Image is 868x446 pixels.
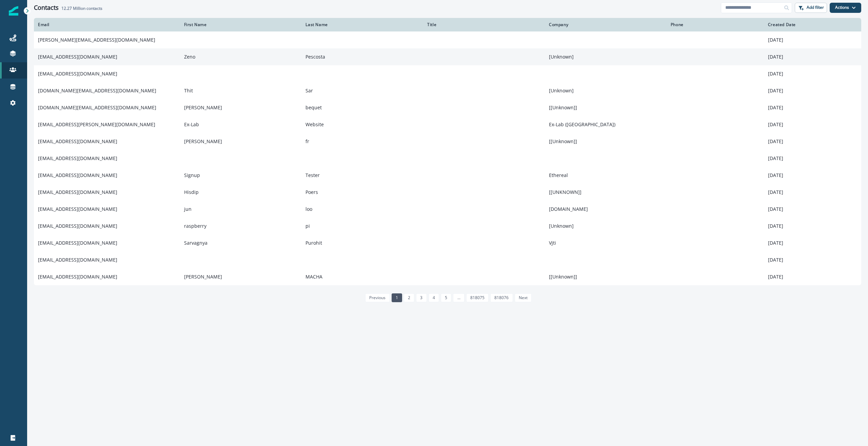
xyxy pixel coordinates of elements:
[545,99,667,116] td: [[Unknown]]
[305,22,419,27] div: Last Name
[768,206,857,213] p: [DATE]
[768,53,857,60] p: [DATE]
[768,104,857,111] p: [DATE]
[545,218,667,235] td: [Unknown]
[301,116,423,133] td: Website
[34,116,180,133] td: [EMAIL_ADDRESS][PERSON_NAME][DOMAIN_NAME]
[807,5,824,10] p: Add filter
[180,201,302,218] td: jun
[34,201,180,218] td: [EMAIL_ADDRESS][DOMAIN_NAME]
[768,70,857,77] p: [DATE]
[466,293,489,302] a: Page 818075
[61,5,85,11] span: 12.27 Million
[180,133,302,150] td: [PERSON_NAME]
[34,235,861,251] a: [EMAIL_ADDRESS][DOMAIN_NAME]SarvagnyaPurohitVjti[DATE]
[830,3,861,13] button: Actions
[34,251,180,268] td: [EMAIL_ADDRESS][DOMAIN_NAME]
[795,3,827,13] button: Add filter
[34,82,180,99] td: [DOMAIN_NAME][EMAIL_ADDRESS][DOMAIN_NAME]
[34,184,861,201] a: [EMAIL_ADDRESS][DOMAIN_NAME]HisdipPoers[[UNKNOWN]][DATE]
[768,37,857,43] p: [DATE]
[545,201,667,218] td: [DOMAIN_NAME]
[301,133,423,150] td: fr
[34,116,861,133] a: [EMAIL_ADDRESS][PERSON_NAME][DOMAIN_NAME]Ex-LabWebsiteEx-Lab ([GEOGRAPHIC_DATA])[DATE]
[34,218,180,235] td: [EMAIL_ADDRESS][DOMAIN_NAME]
[301,268,423,285] td: MACHA
[34,65,861,82] a: [EMAIL_ADDRESS][DOMAIN_NAME][DATE]
[34,133,861,150] a: [EMAIL_ADDRESS][DOMAIN_NAME][PERSON_NAME]fr[[Unknown]][DATE]
[34,82,861,99] a: [DOMAIN_NAME][EMAIL_ADDRESS][DOMAIN_NAME]ThitSar[Unknown][DATE]
[768,172,857,179] p: [DATE]
[34,235,180,251] td: [EMAIL_ADDRESS][DOMAIN_NAME]
[34,48,861,65] a: [EMAIL_ADDRESS][DOMAIN_NAME]ZenoPescosta[Unknown][DATE]
[34,4,59,12] h1: Contacts
[34,31,180,48] td: [PERSON_NAME][EMAIL_ADDRESS][DOMAIN_NAME]
[768,273,857,280] p: [DATE]
[301,184,423,201] td: Poers
[545,268,667,285] td: [[Unknown]]
[545,167,667,184] td: Ethereal
[180,218,302,235] td: raspberry
[34,218,861,235] a: [EMAIL_ADDRESS][DOMAIN_NAME]raspberrypi[Unknown][DATE]
[768,22,857,27] div: Created Date
[515,293,532,302] a: Next page
[301,235,423,251] td: Purohit
[9,6,18,16] img: Inflection
[180,82,302,99] td: Thit
[768,138,857,145] p: [DATE]
[453,293,464,302] a: Jump forward
[301,99,423,116] td: bequet
[545,48,667,65] td: [Unknown]
[545,235,667,251] td: Vjti
[61,6,102,11] h2: contacts
[301,201,423,218] td: loo
[180,167,302,184] td: Signup
[34,167,861,184] a: [EMAIL_ADDRESS][DOMAIN_NAME]SignupTesterEthereal[DATE]
[768,87,857,94] p: [DATE]
[34,150,861,167] a: [EMAIL_ADDRESS][DOMAIN_NAME][DATE]
[768,121,857,128] p: [DATE]
[34,48,180,65] td: [EMAIL_ADDRESS][DOMAIN_NAME]
[180,99,302,116] td: [PERSON_NAME]
[392,293,402,302] a: Page 1 is your current page
[768,257,857,263] p: [DATE]
[545,116,667,133] td: Ex-Lab ([GEOGRAPHIC_DATA])
[768,189,857,196] p: [DATE]
[34,65,180,82] td: [EMAIL_ADDRESS][DOMAIN_NAME]
[34,99,861,116] a: [DOMAIN_NAME][EMAIL_ADDRESS][DOMAIN_NAME][PERSON_NAME]bequet[[Unknown]][DATE]
[34,31,861,48] a: [PERSON_NAME][EMAIL_ADDRESS][DOMAIN_NAME][DATE]
[429,293,439,302] a: Page 4
[184,22,298,27] div: First Name
[768,223,857,229] p: [DATE]
[545,184,667,201] td: [[UNKNOWN]]
[34,99,180,116] td: [DOMAIN_NAME][EMAIL_ADDRESS][DOMAIN_NAME]
[34,201,861,218] a: [EMAIL_ADDRESS][DOMAIN_NAME]junloo[DOMAIN_NAME][DATE]
[404,293,414,302] a: Page 2
[768,240,857,246] p: [DATE]
[427,22,541,27] div: Title
[301,48,423,65] td: Pescosta
[363,293,532,302] ul: Pagination
[671,22,760,27] div: Phone
[301,82,423,99] td: Sar
[180,48,302,65] td: Zeno
[180,116,302,133] td: Ex-Lab
[416,293,427,302] a: Page 3
[34,133,180,150] td: [EMAIL_ADDRESS][DOMAIN_NAME]
[301,218,423,235] td: pi
[490,293,513,302] a: Page 818076
[441,293,451,302] a: Page 5
[545,82,667,99] td: [Unknown]
[38,22,176,27] div: Email
[34,268,180,285] td: [EMAIL_ADDRESS][DOMAIN_NAME]
[34,150,180,167] td: [EMAIL_ADDRESS][DOMAIN_NAME]
[545,133,667,150] td: [[Unknown]]
[549,22,663,27] div: Company
[180,235,302,251] td: Sarvagnya
[301,167,423,184] td: Tester
[34,184,180,201] td: [EMAIL_ADDRESS][DOMAIN_NAME]
[34,167,180,184] td: [EMAIL_ADDRESS][DOMAIN_NAME]
[34,251,861,268] a: [EMAIL_ADDRESS][DOMAIN_NAME][DATE]
[34,268,861,285] a: [EMAIL_ADDRESS][DOMAIN_NAME][PERSON_NAME]MACHA[[Unknown]][DATE]
[768,155,857,162] p: [DATE]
